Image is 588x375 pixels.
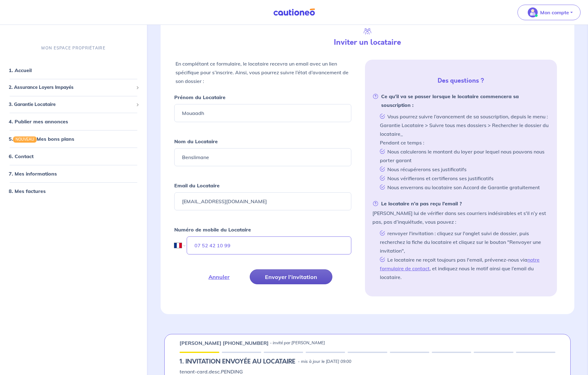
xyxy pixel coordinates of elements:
div: 1. Accueil [2,64,144,76]
input: Ex : Durand [174,148,351,166]
p: [PERSON_NAME] [PHONE_NUMBER] [180,339,269,347]
div: 4. Publier mes annonces [2,115,144,128]
h5: 1.︎ INVITATION ENVOYÉE AU LOCATAIRE [180,358,295,365]
strong: Nom du Locataire [174,138,218,144]
a: 8. Mes factures [9,188,46,194]
a: notre formulaire de contact [380,257,540,272]
img: Cautioneo [271,8,317,16]
h5: Des questions ? [367,77,554,85]
h4: Inviter un locataire [270,38,465,47]
span: 3. Garantie Locataire [9,101,134,108]
a: 4. Publier mes annonces [9,118,68,125]
button: Envoyer l’invitation [250,269,332,284]
li: Nous calculerons le montant du loyer pour lequel nous pouvons nous porter garant [377,147,549,165]
span: 2. Assurance Loyers Impayés [9,84,134,91]
li: renvoyer l'invitation : cliquez sur l'onglet suivi de dossier, puis recherchez la fiche du locata... [377,229,549,255]
button: illu_account_valid_menu.svgMon compte [517,5,581,20]
a: 1. Accueil [9,67,32,73]
strong: Prénom du Locataire [174,94,226,100]
input: Ex : John [174,104,351,122]
li: Nous récupérerons ses justificatifs [377,165,549,174]
a: 6. Contact [9,153,34,159]
strong: Ce qu’il va se passer lorsque le locataire commencera sa souscription : [372,92,549,109]
p: Mon compte [540,9,569,16]
div: 5.NOUVEAUMes bons plans [2,133,144,145]
strong: Le locataire n’a pas reçu l’email ? [372,199,462,208]
div: 2. Assurance Loyers Impayés [2,81,144,94]
strong: Numéro de mobile du Locataire [174,226,251,233]
li: Nous enverrons au locataire son Accord de Garantie gratuitement [377,183,549,192]
p: - mis à jour le [DATE] 09:00 [298,359,351,365]
li: [PERSON_NAME] lui de vérifier dans ses courriers indésirables et s'il n’y est pas, pas d’inquiétu... [372,199,549,281]
p: - invité par [PERSON_NAME] [270,340,325,346]
p: En complétant ce formulaire, le locataire recevra un email avec un lien spécifique pour s’inscrir... [175,59,350,85]
li: Nous vérifierons et certifierons ses justificatifs [377,174,549,183]
a: 5.NOUVEAUMes bons plans [9,136,74,142]
li: Le locataire ne reçoit toujours pas l'email, prévenez-nous via , et indiquez nous le motif ainsi ... [377,255,549,281]
input: Ex : john.doe@gmail.com [174,192,351,210]
p: MON ESPACE PROPRIÉTAIRE [41,45,105,51]
div: state: PENDING, Context: IN-LANDLORD [180,358,555,365]
div: 6. Contact [2,150,144,162]
div: 7. Mes informations [2,167,144,180]
div: 8. Mes factures [2,185,144,197]
a: 7. Mes informations [9,171,57,177]
img: illu_account_valid_menu.svg [528,7,538,17]
li: Vous pourrez suivre l’avancement de sa souscription, depuis le menu : Garantie Locataire > Suivre... [377,112,549,147]
button: Annuler [193,269,245,284]
strong: Email du Locataire [174,182,220,189]
div: 3. Garantie Locataire [2,98,144,110]
input: 06 45 54 34 33 [187,236,351,254]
